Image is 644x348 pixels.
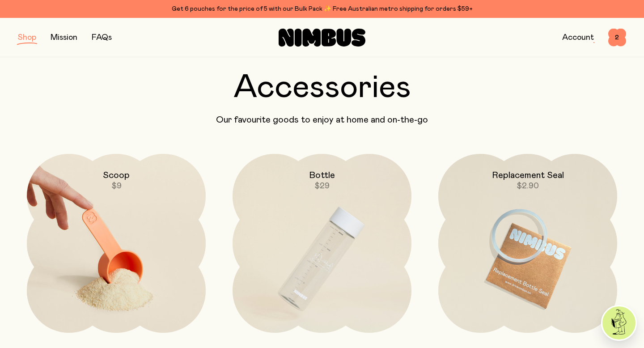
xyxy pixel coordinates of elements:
[608,29,626,47] button: 2
[18,4,626,14] div: Get 6 pouches for the price of 5 with our Bulk Pack ✨ Free Australian metro shipping for orders $59+
[438,154,617,333] a: Replacement Seal$2.90
[51,34,77,42] a: Mission
[18,72,626,104] h2: Accessories
[103,170,130,181] h2: Scoop
[314,182,330,190] span: $29
[309,170,335,181] h2: Bottle
[27,154,206,333] a: Scoop$9
[111,182,122,190] span: $9
[92,34,112,42] a: FAQs
[492,170,564,181] h2: Replacement Seal
[517,182,539,190] span: $2.90
[602,306,636,340] img: agent
[18,115,626,125] p: Our favourite goods to enjoy at home and on-the-go
[562,34,594,42] a: Account
[233,154,411,333] a: Bottle$29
